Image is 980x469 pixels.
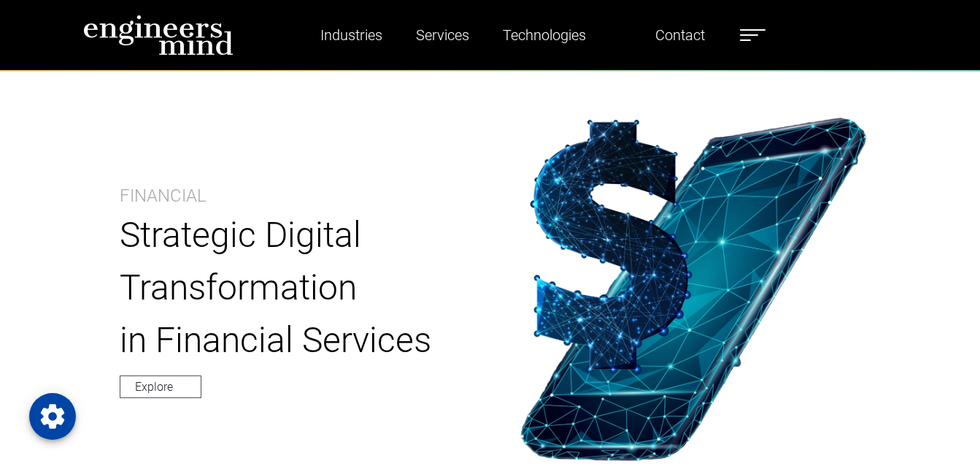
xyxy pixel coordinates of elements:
p: in Financial Services [120,314,454,367]
img: img [520,118,866,461]
img: logo [83,15,234,56]
p: Financial [120,183,207,209]
a: Industries [315,18,388,52]
a: Services [410,18,475,52]
a: Technologies [497,18,592,52]
a: Contact [649,18,711,52]
a: Explore [120,375,201,398]
p: Strategic Digital Transformation [120,209,454,314]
